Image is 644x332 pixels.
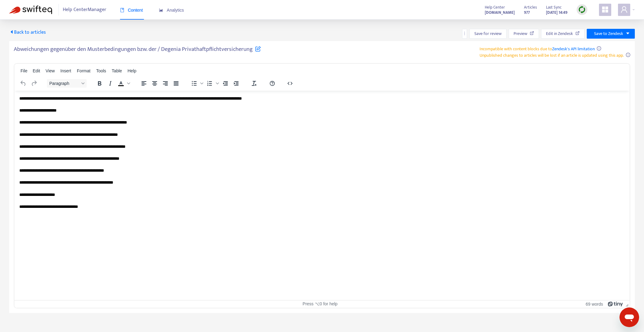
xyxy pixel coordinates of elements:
button: more [462,29,467,39]
button: Bold [94,79,105,88]
span: Save to Zendesk [594,30,623,37]
div: Press ⌥0 for help [219,301,421,307]
button: Edit in Zendesk [541,29,585,39]
button: Help [267,79,277,88]
button: Undo [18,79,28,88]
button: Save for review [469,29,507,39]
span: Paragraph [49,81,79,86]
a: Zendesk's API limitation [552,45,595,52]
div: Press the Up and Down arrow keys to resize the editor. [623,300,630,308]
span: View [46,68,55,73]
span: Edit in Zendesk [546,30,573,37]
button: Align left [139,79,149,88]
span: user [620,6,628,13]
h5: Abweichungen gegenüber den Musterbedingungen bzw. der / Degenia Privathaftpflichtversicherung [14,46,261,56]
span: Analytics [159,8,184,13]
span: Content [120,8,143,13]
span: File [21,68,28,73]
span: Insert [60,68,71,73]
span: caret-left [9,29,14,34]
span: Back to articles [9,28,46,36]
button: Align center [149,79,160,88]
button: Clear formatting [249,79,259,88]
img: Swifteq [9,6,52,14]
span: caret-down [626,31,630,36]
button: Block Paragraph [47,79,87,88]
div: Text color Black [116,79,131,88]
span: Help Center Manager [63,4,106,16]
iframe: Schaltfläche zum Öffnen des Messaging-Fensters [620,307,639,327]
strong: [DATE] 14:49 [546,9,567,16]
a: [DOMAIN_NAME] [485,9,515,16]
a: Powered by Tiny [608,301,623,306]
button: Italic [105,79,115,88]
span: Table [112,68,122,73]
iframe: Rich Text Area [14,91,630,300]
button: Redo [29,79,39,88]
strong: 977 [524,9,530,16]
span: appstore [601,6,609,13]
button: Preview [509,29,539,39]
div: Numbered list [205,79,220,88]
span: book [120,8,124,12]
button: Increase indent [231,79,241,88]
span: Edit [33,68,40,73]
span: Help Center [485,4,505,11]
button: Align right [160,79,171,88]
span: Articles [524,4,537,11]
img: sync.dc5367851b00ba804db3.png [578,6,586,13]
span: Save for review [474,30,502,37]
span: Incompatible with content blocks due to [480,45,595,52]
button: 69 words [586,301,603,307]
button: Decrease indent [220,79,231,88]
button: Save to Zendeskcaret-down [587,29,635,39]
span: area-chart [159,8,163,12]
span: Preview [514,30,527,37]
span: Last Sync [546,4,562,11]
span: Help [127,68,136,73]
span: Format [77,68,90,73]
span: info-circle [597,46,601,51]
span: more [462,31,467,36]
span: Tools [96,68,106,73]
div: Bullet list [189,79,204,88]
span: Unpublished changes to articles will be lost if an article is updated using this app. [480,52,624,59]
span: info-circle [626,53,630,57]
button: Justify [171,79,181,88]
